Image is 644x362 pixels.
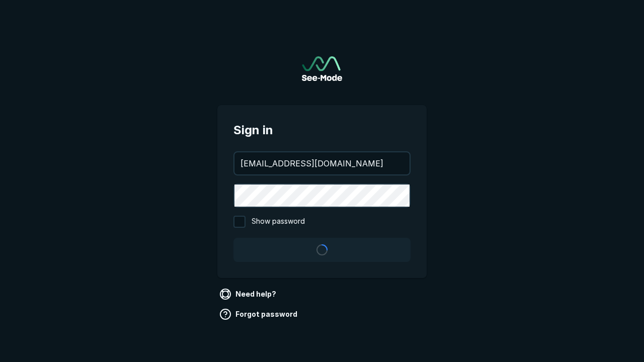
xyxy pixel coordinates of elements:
a: Go to sign in [302,56,342,81]
input: your@email.com [234,152,410,174]
span: Show password [252,216,305,228]
span: Sign in [233,121,411,139]
a: Need help? [217,286,280,302]
a: Forgot password [217,306,301,322]
img: See-Mode Logo [302,56,342,81]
